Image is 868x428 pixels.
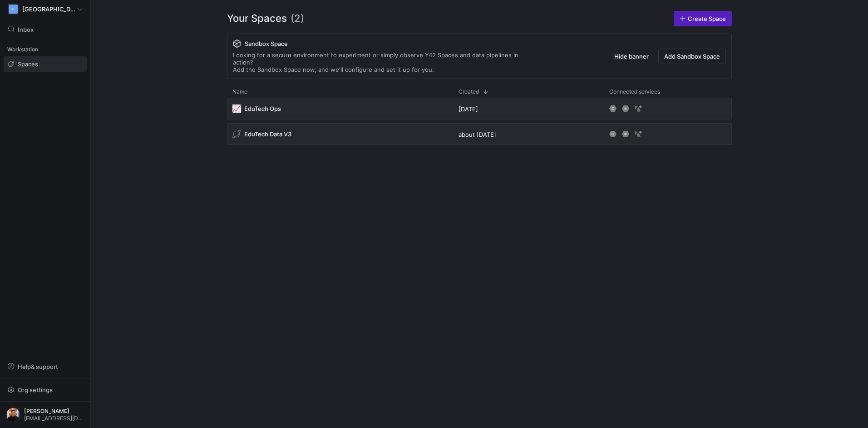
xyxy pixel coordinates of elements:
span: Inbox [18,26,34,33]
span: Help & support [18,363,58,370]
span: Sandbox Space [245,40,288,47]
img: https://storage.googleapis.com/y42-prod-data-exchange/images/bg52tvgs8dxfpOhHYAd0g09LCcAxm85PnUXH... [6,408,20,422]
span: EduTech Data V3 [244,130,291,138]
div: C [9,5,18,14]
div: Workstation [4,43,87,56]
button: Inbox [4,22,87,37]
button: Hide banner [608,49,655,64]
span: Hide banner [614,53,649,60]
div: Press SPACE to select this row. [227,98,732,123]
span: Created [459,89,479,95]
span: [GEOGRAPHIC_DATA] [22,5,77,13]
a: Create Space [674,11,732,26]
span: 📈 [232,105,241,113]
span: Org settings [18,386,53,393]
span: about [DATE] [459,131,496,138]
span: Create Space [688,15,726,22]
span: Connected services [609,89,660,95]
span: Add Sandbox Space [664,53,720,60]
span: Your Spaces [227,11,287,26]
button: Help& support [4,359,87,374]
div: Looking for a secure environment to experiment or simply observe Y42 Spaces and data pipelines in... [233,51,537,73]
span: (2) [291,11,304,26]
button: https://storage.googleapis.com/y42-prod-data-exchange/images/bg52tvgs8dxfpOhHYAd0g09LCcAxm85PnUXH... [4,405,87,424]
span: Name [232,89,247,95]
a: Org settings [4,387,87,394]
button: Org settings [4,382,87,398]
span: [DATE] [459,105,478,113]
span: Spaces [18,60,38,68]
span: [EMAIL_ADDRESS][DOMAIN_NAME] [24,415,84,422]
div: Press SPACE to select this row. [227,123,732,149]
span: EduTech Ops [244,105,281,112]
span: [PERSON_NAME] [24,408,84,414]
button: Add Sandbox Space [658,49,726,64]
a: Spaces [4,56,87,72]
